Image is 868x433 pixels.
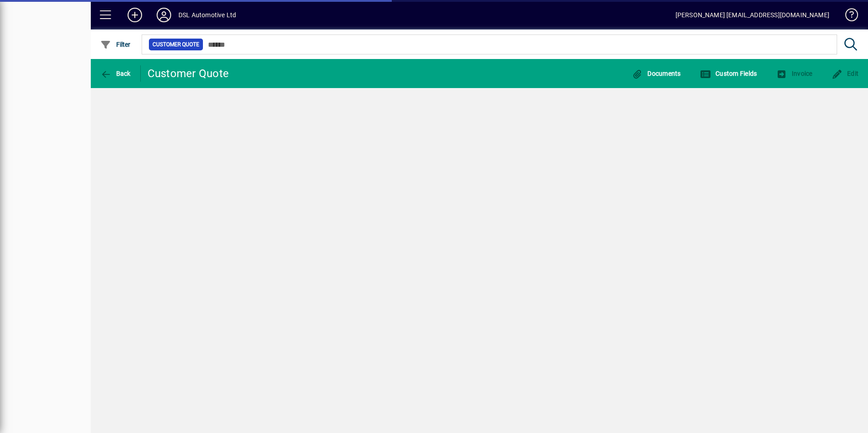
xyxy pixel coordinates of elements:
button: Filter [98,36,133,53]
button: Invoice [774,65,814,82]
span: Filter [100,41,131,48]
span: Back [100,70,131,77]
button: Edit [829,65,861,82]
button: Back [98,65,133,82]
div: DSL Automotive Ltd [178,8,236,22]
button: Add [120,7,149,23]
div: Customer Quote [148,66,229,81]
div: [PERSON_NAME] [EMAIL_ADDRESS][DOMAIN_NAME] [676,8,829,22]
button: Profile [149,7,178,23]
span: Invoice [776,70,812,77]
app-page-header-button: Back [91,65,141,82]
span: Customer Quote [153,40,199,49]
span: Custom Fields [700,70,757,77]
button: Documents [630,65,683,82]
span: Edit [832,70,859,77]
button: Custom Fields [698,65,759,82]
a: Knowledge Base [838,2,857,31]
span: Documents [632,70,681,77]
